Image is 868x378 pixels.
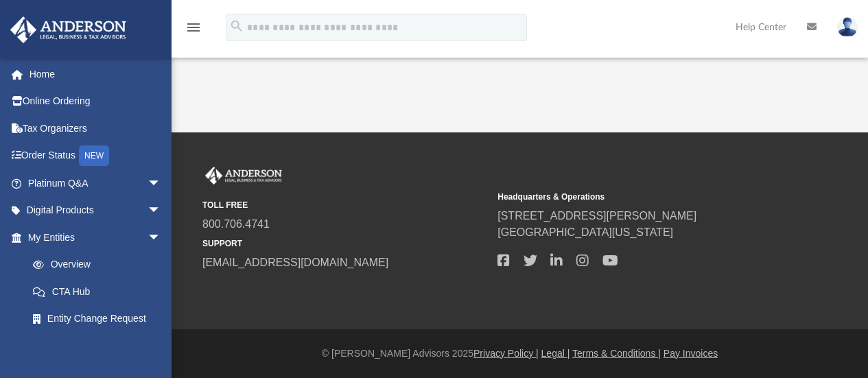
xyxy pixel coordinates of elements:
[202,218,270,230] a: 800.706.4741
[19,251,182,279] a: Overview
[202,237,488,250] small: SUPPORT
[19,305,182,333] a: Entity Change Request
[148,169,175,198] span: arrow_drop_down
[497,226,673,238] a: [GEOGRAPHIC_DATA][US_STATE]
[572,348,661,359] a: Terms & Conditions |
[172,346,868,361] div: © [PERSON_NAME] Advisors 2025
[837,17,858,37] img: User Pic
[10,197,182,224] a: Digital Productsarrow_drop_down
[185,26,202,36] a: menu
[202,257,388,268] a: [EMAIL_ADDRESS][DOMAIN_NAME]
[229,19,244,34] i: search
[148,224,175,252] span: arrow_drop_down
[79,145,109,166] div: NEW
[10,142,182,170] a: Order StatusNEW
[541,348,570,359] a: Legal |
[185,19,202,36] i: menu
[202,199,488,211] small: TOLL FREE
[664,348,718,359] a: Pay Invoices
[148,197,175,225] span: arrow_drop_down
[19,278,182,305] a: CTA Hub
[497,191,783,203] small: Headquarters & Operations
[473,348,539,359] a: Privacy Policy |
[10,115,182,142] a: Tax Organizers
[6,16,130,43] img: Anderson Advisors Platinum Portal
[10,224,182,251] a: My Entitiesarrow_drop_down
[202,167,285,185] img: Anderson Advisors Platinum Portal
[10,60,182,88] a: Home
[497,210,696,222] a: [STREET_ADDRESS][PERSON_NAME]
[10,88,182,115] a: Online Ordering
[10,169,182,197] a: Platinum Q&Aarrow_drop_down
